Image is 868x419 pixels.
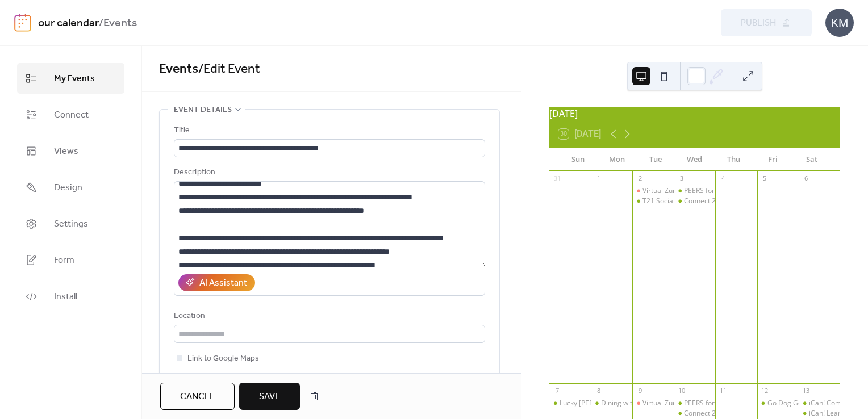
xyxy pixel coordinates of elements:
[54,254,74,267] span: Form
[674,409,715,418] div: Connect 21
[642,186,757,196] div: Virtual Zumba with [PERSON_NAME]
[17,245,124,275] a: Form
[677,387,686,395] div: 10
[54,181,82,195] span: Design
[674,196,715,206] div: Connect 21
[799,399,840,408] div: iCan! Communicate
[54,108,89,122] span: Connect
[159,57,198,82] a: Events
[17,99,124,130] a: Connect
[719,174,727,183] div: 4
[14,14,31,32] img: logo
[802,174,811,183] div: 6
[54,217,88,231] span: Settings
[802,387,811,395] div: 13
[54,145,78,158] span: Views
[825,9,854,37] div: KM
[674,399,715,408] div: PEERS for Adults ages 18 and up
[560,399,807,408] div: Lucky [PERSON_NAME] and [PERSON_NAME] Explorers - [GEOGRAPHIC_DATA]
[684,409,720,418] div: Connect 21
[757,399,799,408] div: Go Dog Go! | Ve Perro Ve!
[632,399,674,408] div: Virtual Zumba with Elyse
[761,387,769,395] div: 12
[636,174,644,183] div: 2
[103,12,137,34] b: Events
[591,399,632,408] div: Dining with Distinction: Fine Dining Classes and Social Skills for Young Adults
[684,399,853,408] div: PEERS for Adults ages [DEMOGRAPHIC_DATA] and up
[636,148,675,171] div: Tue
[761,174,769,183] div: 5
[54,290,77,304] span: Install
[174,124,483,137] div: Title
[549,399,591,408] div: Lucky Littles and Young Explorers - Orange County Regional History Center
[642,196,778,206] div: T21 Social Network (members 18+) [DATE]
[17,63,124,94] a: My Events
[180,390,215,404] span: Cancel
[17,172,124,203] a: Design
[594,387,603,395] div: 8
[753,148,792,171] div: Fri
[174,166,483,179] div: Description
[17,208,124,239] a: Settings
[642,399,757,408] div: Virtual Zumba with [PERSON_NAME]
[160,383,235,410] button: Cancel
[54,72,95,86] span: My Events
[594,174,603,183] div: 1
[198,57,260,82] span: / Edit Event
[799,409,840,418] div: iCan! Learn 2025-2026
[553,387,561,395] div: 7
[174,309,483,323] div: Location
[714,148,753,171] div: Thu
[601,399,842,408] div: Dining with Distinction: Fine Dining Classes and Social Skills for Young Adults
[549,107,840,120] div: [DATE]
[558,148,598,171] div: Sun
[174,103,232,117] span: Event details
[684,196,720,206] div: Connect 21
[17,281,124,312] a: Install
[239,383,300,410] button: Save
[636,387,644,395] div: 9
[187,352,259,366] span: Link to Google Maps
[632,186,674,196] div: Virtual Zumba with Elyse
[178,274,255,291] button: AI Assistant
[675,148,715,171] div: Wed
[553,174,561,183] div: 31
[719,387,727,395] div: 11
[792,148,831,171] div: Sat
[597,148,636,171] div: Mon
[684,186,853,196] div: PEERS for Adults ages [DEMOGRAPHIC_DATA] and up
[199,276,247,290] div: AI Assistant
[17,136,124,166] a: Views
[38,12,99,34] a: our calendar
[767,399,850,408] div: Go Dog Go! | Ve Perro Ve!
[99,12,103,34] b: /
[632,196,674,206] div: T21 Social Network (members 18+) September 2025
[259,390,280,404] span: Save
[677,174,686,183] div: 3
[674,186,715,196] div: PEERS for Adults ages 18 and up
